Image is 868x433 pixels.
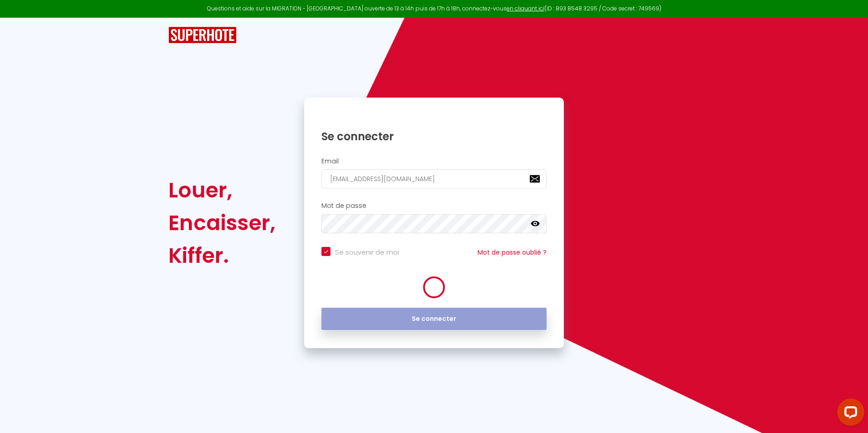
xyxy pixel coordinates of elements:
iframe: LiveChat chat widget [830,395,868,433]
div: Kiffer. [168,239,276,272]
a: en cliquant ici [507,5,544,12]
div: Louer, [168,174,276,207]
h2: Email [321,157,547,165]
h2: Mot de passe [321,202,547,210]
div: Encaisser, [168,207,276,239]
input: Ton Email [321,169,547,188]
button: Se connecter [321,308,547,330]
a: Mot de passe oublié ? [478,248,547,257]
img: SuperHote logo [168,27,237,44]
h1: Se connecter [321,129,547,143]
